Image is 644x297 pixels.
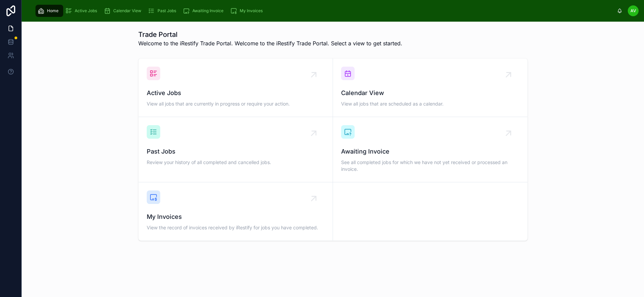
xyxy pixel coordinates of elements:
span: View the record of invoices received by iRestify for jobs you have completed. [147,224,325,231]
a: Calendar ViewView all jobs that are scheduled as a calendar. [333,59,527,117]
span: Welcome to the iRestify Trade Portal. Welcome to the iRestify Trade Portal. Select a view to get ... [138,39,402,47]
span: My Invoices [240,8,263,14]
span: Past Jobs [158,8,176,14]
a: Awaiting Invoice [181,5,228,17]
a: My Invoices [228,5,267,17]
span: Awaiting Invoice [192,8,223,14]
span: Active Jobs [147,88,325,98]
div: scrollable content [33,3,617,18]
a: My InvoicesView the record of invoices received by iRestify for jobs you have completed. [139,182,333,241]
h1: Trade Portal [138,30,402,39]
a: Past Jobs [146,5,181,17]
a: Home [35,5,63,17]
span: Active Jobs [75,8,97,14]
a: Active Jobs [63,5,102,17]
span: Review your history of all completed and cancelled jobs. [147,159,325,166]
a: Awaiting InvoiceSee all completed jobs for which we have not yet received or processed an invoice. [333,117,527,182]
span: View all jobs that are scheduled as a calendar. [341,100,519,107]
span: Home [47,8,58,14]
span: AV [630,8,636,14]
span: See all completed jobs for which we have not yet received or processed an invoice. [341,159,519,173]
a: Calendar View [102,5,146,17]
span: Calendar View [341,88,519,98]
span: Calendar View [113,8,141,14]
span: Past Jobs [147,147,325,156]
span: My Invoices [147,212,325,222]
span: Awaiting Invoice [341,147,519,156]
a: Past JobsReview your history of all completed and cancelled jobs. [139,117,333,182]
span: View all jobs that are currently in progress or require your action. [147,100,325,107]
a: Active JobsView all jobs that are currently in progress or require your action. [139,59,333,117]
